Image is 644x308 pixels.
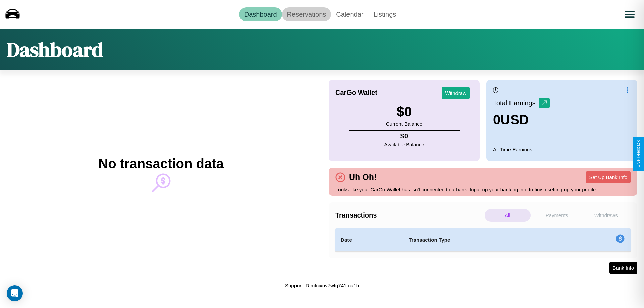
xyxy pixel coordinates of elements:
p: All Time Earnings [493,145,631,154]
p: Payments [534,209,580,222]
h4: CarGo Wallet [335,89,377,97]
h4: Uh Oh! [345,172,380,182]
button: Open menu [620,5,639,24]
a: Listings [368,7,401,21]
button: Withdraw [442,87,470,99]
div: Give Feedback [636,140,641,168]
p: Support ID: mfcixnv7wtq741tca1h [285,281,359,290]
p: Available Balance [384,140,424,149]
h4: Transactions [335,211,483,219]
button: Bank Info [609,262,637,274]
a: Calendar [331,7,368,21]
p: Total Earnings [493,97,539,109]
p: Looks like your CarGo Wallet has isn't connected to a bank. Input up your banking info to finish ... [335,185,631,194]
h4: Transaction Type [409,236,561,244]
h2: No transaction data [98,156,223,171]
a: Dashboard [239,7,282,21]
button: Set Up Bank Info [586,171,631,183]
p: All [485,209,531,222]
p: Withdraws [583,209,629,222]
div: Open Intercom Messenger [7,285,23,301]
table: simple table [335,228,631,252]
h1: Dashboard [7,36,103,63]
h3: 0 USD [493,112,550,127]
p: Current Balance [386,119,422,128]
h4: Date [341,236,398,244]
h3: $ 0 [386,104,422,119]
h4: $ 0 [384,132,424,140]
a: Reservations [282,7,331,21]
